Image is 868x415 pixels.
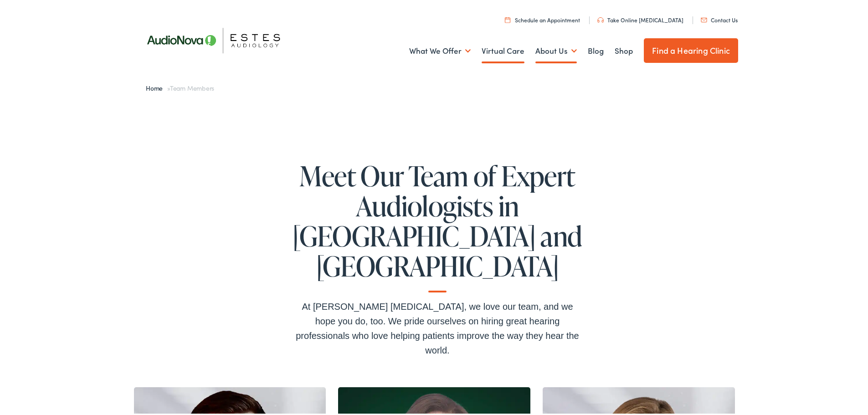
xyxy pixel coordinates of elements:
img: utility icon [701,16,707,20]
a: Blog [588,32,604,66]
span: » [146,82,214,91]
span: Team Members [170,82,214,91]
a: Virtual Care [482,32,524,66]
img: utility icon [505,15,510,21]
a: Contact Us [701,14,738,22]
a: Home [146,82,167,91]
a: Shop [615,32,633,66]
a: Take Online [MEDICAL_DATA] [597,14,683,22]
a: What We Offer [409,32,471,66]
a: Schedule an Appointment [505,14,580,22]
img: utility icon [597,15,604,21]
div: At [PERSON_NAME] [MEDICAL_DATA], we love our team, and we hope you do, too. We pride ourselves on... [292,297,583,356]
a: About Us [535,32,577,66]
a: Find a Hearing Clinic [644,36,738,61]
h1: Meet Our Team of Expert Audiologists in [GEOGRAPHIC_DATA] and [GEOGRAPHIC_DATA] [292,159,583,291]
